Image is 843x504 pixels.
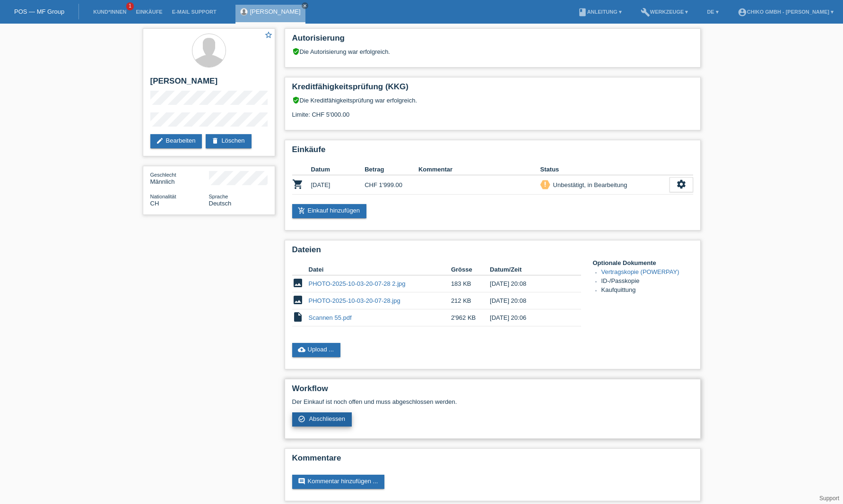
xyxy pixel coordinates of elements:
h2: Autorisierung [292,34,693,48]
span: Schweiz [150,200,159,207]
i: POSP00028267 [292,179,304,190]
span: Deutsch [209,200,232,207]
a: Einkäufe [131,9,167,15]
h4: Optionale Dokumente [593,259,693,266]
i: verified_user [292,48,300,55]
h2: Kreditfähigkeitsprüfung (KKG) [292,82,693,96]
a: bookAnleitung ▾ [573,9,626,15]
span: Sprache [209,194,228,199]
td: 183 KB [451,275,490,292]
i: account_circle [738,8,747,17]
span: Abschliessen [309,415,345,422]
i: check_circle_outline [298,415,305,423]
th: Grösse [451,264,490,275]
a: star_border [264,31,273,41]
a: [PERSON_NAME] [250,8,301,15]
a: cloud_uploadUpload ... [292,343,341,357]
td: CHF 1'999.00 [365,175,418,195]
th: Status [540,164,669,175]
th: Betrag [365,164,418,175]
span: 1 [126,2,134,10]
td: [DATE] 20:06 [490,309,567,326]
i: star_border [264,31,273,39]
i: close [303,3,307,8]
a: add_shopping_cartEinkauf hinzufügen [292,204,367,218]
a: check_circle_outline Abschliessen [292,412,352,427]
span: Geschlecht [150,172,176,178]
th: Datum/Zeit [490,264,567,275]
i: book [578,8,587,17]
div: Unbestätigt, in Bearbeitung [550,180,627,190]
a: account_circleChiko GmbH - [PERSON_NAME] ▾ [733,9,838,15]
td: 2'962 KB [451,309,490,326]
li: Kaufquittung [601,286,693,295]
a: PHOTO-2025-10-03-20-07-28.jpg [309,297,400,304]
th: Kommentar [418,164,540,175]
a: DE ▾ [702,9,723,15]
i: settings [676,179,687,189]
a: Support [819,495,839,502]
div: Die Kreditfähigkeitsprüfung war erfolgreich. Limite: CHF 5'000.00 [292,96,693,125]
li: ID-/Passkopie [601,277,693,286]
div: Männlich [150,171,209,185]
a: commentKommentar hinzufügen ... [292,475,385,489]
a: Vertragskopie (POWERPAY) [601,268,679,275]
h2: Kommentare [292,453,693,468]
h2: Workflow [292,384,693,398]
div: Die Autorisierung war erfolgreich. [292,48,693,55]
p: Der Einkauf ist noch offen und muss abgeschlossen werden. [292,398,693,405]
th: Datei [309,264,451,275]
td: [DATE] 20:08 [490,292,567,309]
a: POS — MF Group [14,8,64,15]
i: priority_high [542,181,548,188]
a: deleteLöschen [206,134,251,148]
i: insert_drive_file [292,311,304,323]
i: comment [298,478,305,485]
i: verified_user [292,96,300,104]
td: [DATE] 20:08 [490,275,567,292]
a: close [302,2,308,9]
th: Datum [311,164,365,175]
span: Nationalität [150,194,176,199]
a: PHOTO-2025-10-03-20-07-28 2.jpg [309,280,406,287]
i: add_shopping_cart [298,207,305,214]
i: build [641,8,650,17]
i: edit [156,137,164,145]
i: image [292,294,304,306]
i: cloud_upload [298,346,305,353]
a: buildWerkzeuge ▾ [636,9,693,15]
a: E-Mail Support [167,9,221,15]
td: [DATE] [311,175,365,195]
td: 212 KB [451,292,490,309]
a: Kund*innen [88,9,131,15]
a: editBearbeiten [150,134,202,148]
h2: Dateien [292,245,693,259]
a: Scannen 55.pdf [309,314,352,321]
i: delete [211,137,219,145]
i: image [292,277,304,289]
h2: [PERSON_NAME] [150,77,268,91]
h2: Einkäufe [292,145,693,159]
